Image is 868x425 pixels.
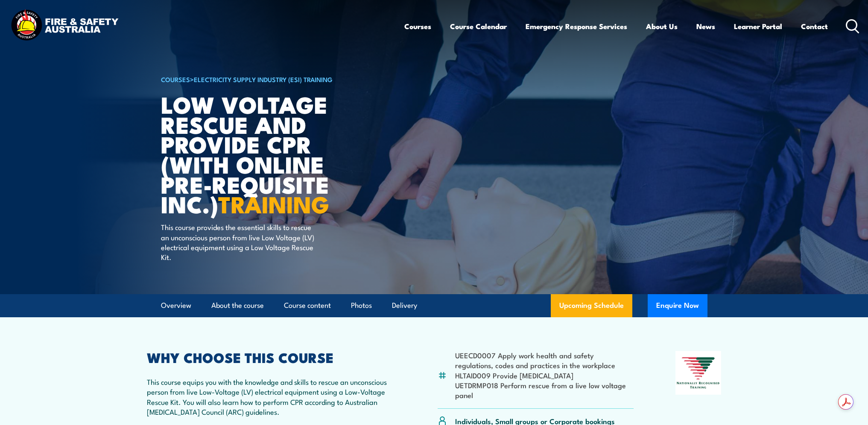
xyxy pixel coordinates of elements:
[351,294,372,317] a: Photos
[392,294,417,317] a: Delivery
[801,15,828,38] a: Contact
[551,294,632,317] a: Upcoming Schedule
[526,15,627,38] a: Emergency Response Services
[161,74,190,84] a: COURSES
[696,15,715,38] a: News
[161,94,372,214] h1: Low Voltage Rescue and Provide CPR (with online Pre-requisite inc.)
[161,294,191,317] a: Overview
[147,377,396,417] p: This course equips you with the knowledge and skills to rescue an unconscious person from live Lo...
[455,380,634,400] li: UETDRMP018 Perform rescue from a live low voltage panel
[284,294,331,317] a: Course content
[211,294,264,317] a: About the course
[147,351,396,363] h2: WHY CHOOSE THIS COURSE
[646,15,678,38] a: About Us
[675,351,722,395] img: Nationally Recognised Training logo.
[734,15,782,38] a: Learner Portal
[161,222,317,262] p: This course provides the essential skills to rescue an unconscious person from live Low Voltage (...
[194,74,333,84] a: Electricity Supply Industry (ESI) Training
[648,294,707,317] button: Enquire Now
[455,350,634,370] li: UEECD0007 Apply work health and safety regulations, codes and practices in the workplace
[218,186,329,221] strong: TRAINING
[161,74,372,84] h6: >
[450,15,507,38] a: Course Calendar
[455,370,634,380] li: HLTAID009 Provide [MEDICAL_DATA]
[404,15,431,38] a: Courses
